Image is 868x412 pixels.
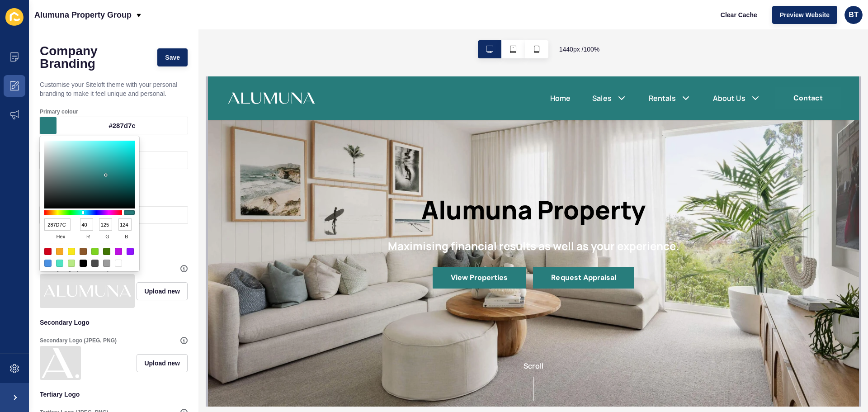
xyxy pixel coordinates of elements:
label: Primary colour [40,108,78,115]
img: b5fe4a5f605a727f06fac921217e1b85.png [42,348,79,378]
span: r [80,231,96,243]
div: #417505 [103,248,110,255]
span: Preview Website [780,10,830,19]
div: #B8E986 [68,260,75,267]
div: #FFFFFF [115,260,122,267]
div: #D0021B [44,248,52,255]
div: #50E3C2 [56,260,63,267]
h1: Alumuna Property [213,118,438,148]
div: #8B572A [80,248,87,255]
div: #9013FE [127,248,134,255]
button: Upload new [137,282,188,300]
div: #BD10E0 [115,248,122,255]
span: Upload new [144,287,180,296]
a: Contact [567,11,633,33]
a: Request Appraisal [325,190,426,212]
button: Save [157,48,188,66]
span: g [99,231,115,243]
h2: Maximising financial results as well as your experience. [180,163,471,176]
button: Preview Website [772,6,837,24]
div: #F5A623 [56,248,63,255]
img: Company logo [18,9,108,34]
button: Clear Cache [713,6,765,24]
img: ccccc9cc7ed244a3e5b4afefea89b593.png [42,276,133,306]
a: View Properties [225,190,318,212]
a: About Us [505,16,538,27]
div: #4A4A4A [91,260,99,267]
div: #287d7c [57,117,188,134]
button: Upload new [137,354,188,372]
a: Sales [384,16,404,27]
h1: Company Branding [40,45,148,70]
label: Secondary Logo (JPEG, PNG) [40,337,117,344]
p: Tertiary Logo [40,384,188,404]
div: #F8E71C [68,248,75,255]
p: Alumuna Property Group [34,4,132,26]
p: Customise your Siteloft theme with your personal branding to make it feel unique and personal. [40,75,188,104]
a: Rentals [441,16,468,27]
div: #4A90E2 [44,260,52,267]
span: Save [165,53,180,62]
a: Home [342,16,363,27]
div: #9B9B9B [103,260,110,267]
span: BT [849,10,858,19]
span: hex [44,231,77,243]
div: #000000 [80,260,87,267]
span: Clear Cache [721,10,757,19]
p: Secondary Logo [40,313,188,332]
div: #7ED321 [91,248,99,255]
div: Scroll [4,284,647,325]
span: b [118,231,135,243]
span: Upload new [144,359,180,368]
span: 1440 px / 100 % [559,45,600,54]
